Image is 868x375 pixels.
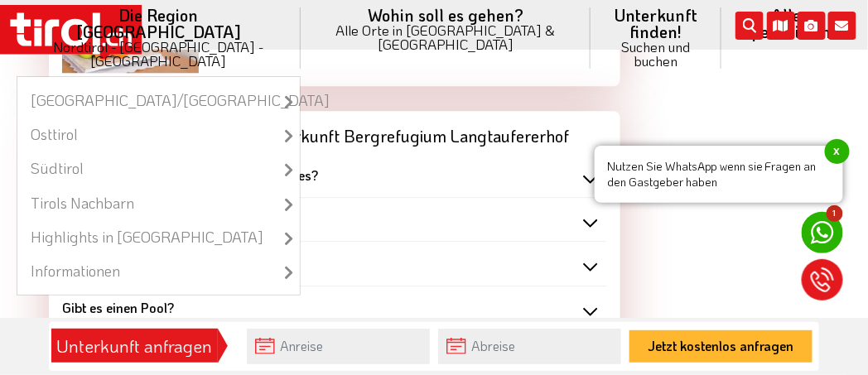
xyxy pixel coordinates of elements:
a: Highlights in [GEOGRAPHIC_DATA] [17,220,300,254]
span: Nutzen Sie WhatsApp wenn sie Fragen an den Gastgeber haben [595,146,843,203]
a: Südtirol [17,151,300,185]
i: Karte öffnen [767,12,795,40]
div: Häufig gestellte Fragen [49,111,620,154]
span: zur Unterkunft Bergrefugium Langtaufererhof [232,124,569,147]
i: Kontakt [828,12,856,40]
button: Jetzt kostenlos anfragen [629,330,813,363]
span: 1 [827,205,843,222]
b: Gibt es einen Pool? [62,299,174,316]
span: x [825,139,850,164]
small: Alle Orte in [GEOGRAPHIC_DATA] & [GEOGRAPHIC_DATA] [321,23,571,51]
input: Abreise [438,329,621,364]
input: Anreise [247,329,430,364]
i: Fotogalerie [798,12,826,40]
a: [GEOGRAPHIC_DATA]/[GEOGRAPHIC_DATA] [17,84,300,118]
a: Informationen [17,254,300,288]
a: Tirols Nachbarn [17,186,300,220]
a: Osttirol [17,118,300,151]
small: Suchen und buchen [610,40,702,68]
div: Unterkunft anfragen [56,332,213,360]
a: 1 Nutzen Sie WhatsApp wenn sie Fragen an den Gastgeber habenx [802,212,843,253]
small: Nordtirol - [GEOGRAPHIC_DATA] - [GEOGRAPHIC_DATA] [36,40,281,68]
